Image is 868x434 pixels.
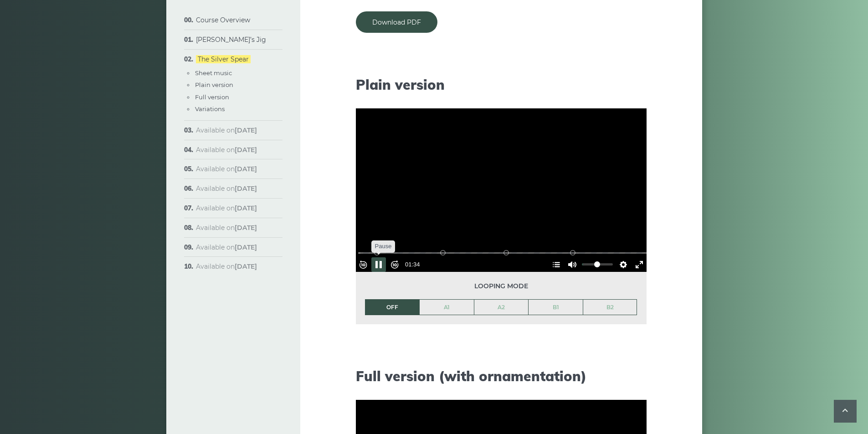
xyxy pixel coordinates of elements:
[196,16,250,24] a: Course Overview
[196,126,257,134] span: Available on
[235,146,257,154] strong: [DATE]
[195,105,225,112] a: Variations
[356,11,437,33] a: Download PDF
[196,55,251,63] a: The Silver Spear
[196,224,257,232] span: Available on
[196,204,257,212] span: Available on
[235,204,257,212] strong: [DATE]
[235,224,257,232] strong: [DATE]
[420,300,474,315] a: A1
[195,81,233,88] a: Plain version
[196,146,257,154] span: Available on
[356,368,647,384] h2: Full version (with ornamentation)
[235,184,257,193] strong: [DATE]
[196,262,257,271] span: Available on
[529,300,583,315] a: B1
[195,69,232,77] a: Sheet music
[235,165,257,173] strong: [DATE]
[474,300,529,315] a: A2
[583,300,637,315] a: B2
[196,165,257,173] span: Available on
[196,184,257,193] span: Available on
[196,243,257,251] span: Available on
[356,77,647,93] h2: Plain version
[195,93,229,101] a: Full version
[235,262,257,271] strong: [DATE]
[235,126,257,134] strong: [DATE]
[365,281,637,291] span: Looping mode
[235,243,257,251] strong: [DATE]
[196,36,266,44] a: [PERSON_NAME]’s Jig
